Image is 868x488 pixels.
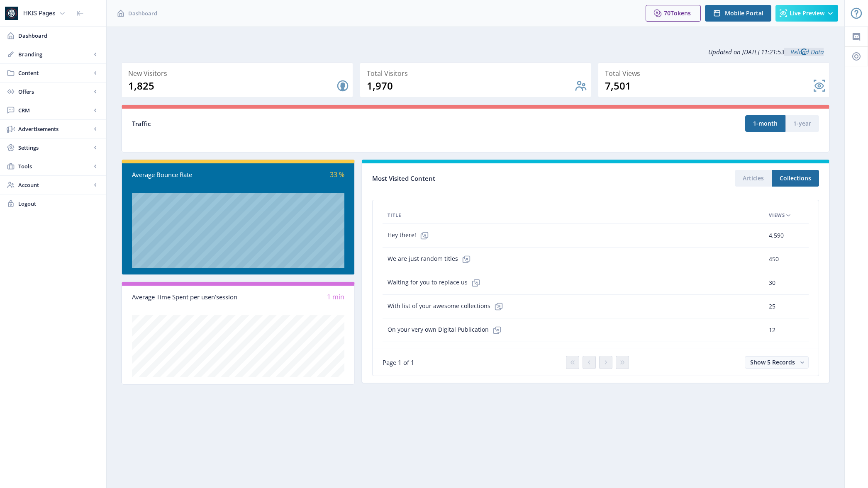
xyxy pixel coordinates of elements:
[388,210,401,220] span: Title
[18,32,100,40] span: Dashboard
[790,10,824,17] span: Live Preview
[769,210,785,220] span: Views
[18,199,100,208] span: Logout
[18,69,91,77] span: Content
[18,162,91,170] span: Tools
[769,254,779,264] span: 450
[18,181,91,189] span: Account
[330,170,344,179] span: 33 %
[705,5,771,22] button: Mobile Portal
[128,9,157,17] span: Dashboard
[388,298,507,315] span: With list of your awesome collections
[605,68,826,79] div: Total Views
[671,9,691,17] span: Tokens
[388,274,484,291] span: Waiting for you to replace us
[784,48,824,56] a: Reload Data
[383,358,414,367] span: Page 1 of 1
[5,7,18,20] img: properties.app_icon.png
[745,356,809,369] button: Show 5 Records
[745,115,785,132] button: 1-month
[367,79,575,92] div: 1,970
[388,322,505,338] span: On your very own Digital Publication
[769,278,775,288] span: 30
[772,170,819,187] button: Collections
[769,301,775,311] span: 25
[23,4,56,22] div: HKIS Pages
[388,227,433,244] span: Hey there!
[128,68,349,79] div: New Visitors
[785,115,819,132] button: 1-year
[18,87,91,96] span: Offers
[18,125,91,133] span: Advertisements
[18,143,91,152] span: Settings
[372,172,595,185] div: Most Visited Content
[725,10,763,17] span: Mobile Portal
[769,325,775,335] span: 12
[18,50,91,58] span: Branding
[132,119,475,129] div: Traffic
[18,106,91,114] span: CRM
[132,170,238,180] div: Average Bounce Rate
[121,41,830,62] div: Updated on [DATE] 11:21:53
[388,251,475,267] span: We are just random titles
[750,358,795,366] span: Show 5 Records
[646,5,701,22] button: 70Tokens
[605,79,813,92] div: 7,501
[128,79,336,92] div: 1,825
[775,5,838,22] button: Live Preview
[238,292,344,302] div: 1 min
[367,68,588,79] div: Total Visitors
[769,231,784,240] span: 4,590
[735,170,772,187] button: Articles
[132,292,238,302] div: Average Time Spent per user/session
